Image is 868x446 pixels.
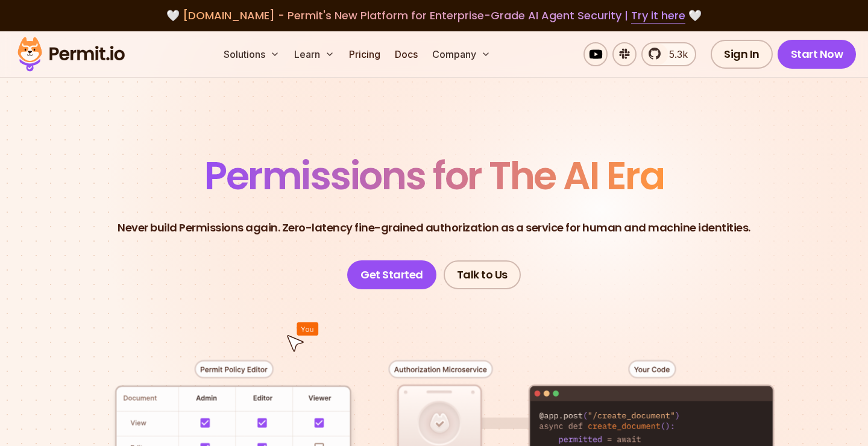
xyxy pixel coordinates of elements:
button: Solutions [219,42,285,66]
a: Get Started [347,260,436,289]
a: Pricing [344,42,385,66]
span: 5.3k [662,47,688,61]
a: Try it here [631,8,685,24]
a: 5.3k [641,42,696,66]
a: Docs [390,42,423,66]
a: Talk to Us [444,260,521,289]
a: Sign In [711,40,773,69]
img: Permit logo [12,34,130,75]
button: Learn [289,42,339,66]
span: [DOMAIN_NAME] - Permit's New Platform for Enterprise-Grade AI Agent Security | [183,8,685,23]
a: Start Now [778,40,857,69]
button: Company [427,42,495,66]
div: 🤍 🤍 [29,7,839,24]
p: Never build Permissions again. Zero-latency fine-grained authorization as a service for human and... [118,219,750,236]
span: Permissions for The AI Era [204,149,664,203]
